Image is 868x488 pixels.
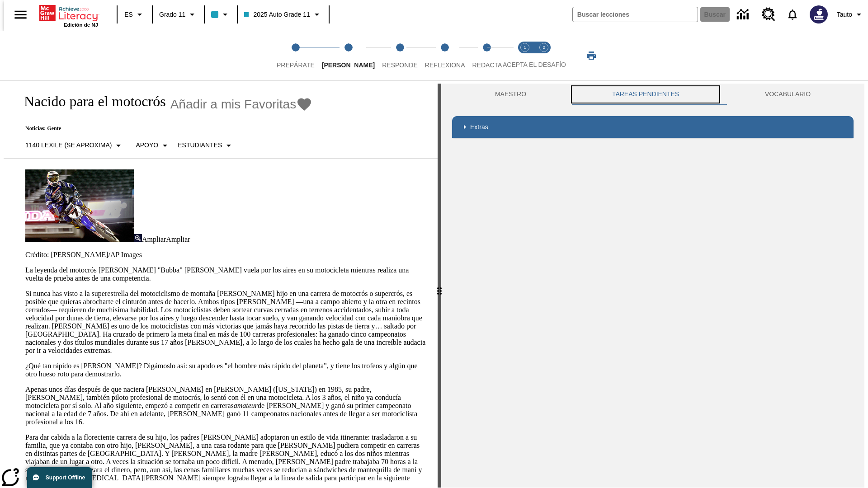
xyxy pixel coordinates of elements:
button: El color de la clase es azul claro. Cambiar el color de la clase. [208,6,234,23]
em: amateur [234,402,258,409]
button: Lenguaje: ES, Selecciona un idioma [120,6,149,23]
button: Acepta el desafío contesta step 2 of 2 [531,31,557,80]
h1: Nacido para el motocrós [14,93,166,110]
button: Grado: Grado 11, Elige un grado [156,6,201,23]
span: 2025 Auto Grade 11 [244,10,310,19]
button: Responde step 3 of 5 [375,31,425,80]
button: Seleccione Lexile, 1140 Lexile (Se aproxima) [22,137,127,154]
div: Instructional Panel Tabs [452,84,854,105]
span: [PERSON_NAME] [322,61,375,69]
div: Extras [452,116,854,138]
span: Grado 11 [159,10,185,19]
div: activity [441,84,864,488]
button: Perfil/Configuración [833,6,868,23]
button: VOCABULARIO [722,84,854,105]
span: Prepárate [277,61,315,69]
button: Maestro [452,84,569,105]
span: Redacta [472,61,502,69]
img: Avatar [810,5,828,23]
p: 1140 Lexile (Se aproxima) [25,141,112,150]
button: TAREAS PENDIENTES [569,84,722,105]
button: Abrir el menú lateral [7,1,34,28]
p: Noticias: Gente [14,125,312,132]
button: Añadir a mis Favoritas - Nacido para el motocrós [170,96,313,112]
span: Edición de NJ [64,22,98,28]
button: Seleccionar estudiante [174,137,238,154]
p: Si nunca has visto a la superestrella del motociclismo de montaña [PERSON_NAME] hijo en una carre... [25,290,427,355]
span: Responde [382,61,418,69]
button: Prepárate step 1 of 5 [269,31,322,80]
p: Estudiantes [178,141,222,150]
span: Support Offline [46,474,85,481]
div: reading [4,84,438,483]
a: Centro de información [731,2,756,27]
span: ACEPTA EL DESAFÍO [503,61,566,68]
button: Reflexiona step 4 of 5 [418,31,472,80]
img: Ampliar [134,234,142,242]
button: Redacta step 5 of 5 [465,31,509,80]
input: Buscar campo [573,7,698,22]
p: ¿Qué tan rápido es [PERSON_NAME]? Digámoslo así: su apodo es "el hombre más rápido del planeta", ... [25,362,427,378]
button: Support Offline [27,467,92,488]
p: Apenas unos días después de que naciera [PERSON_NAME] en [PERSON_NAME] ([US_STATE]) en 1985, su p... [25,385,427,426]
button: Escoja un nuevo avatar [804,3,833,26]
button: Lee step 2 of 5 [315,31,382,80]
text: 1 [524,45,526,50]
text: 2 [542,45,545,50]
p: Extras [470,122,488,132]
a: Notificaciones [781,3,804,26]
div: Portada [39,3,98,28]
span: ES [124,10,133,19]
span: Ampliar [142,235,166,243]
p: Crédito: [PERSON_NAME]/AP Images [25,251,427,259]
button: Tipo de apoyo, Apoyo [132,137,174,154]
p: La leyenda del motocrós [PERSON_NAME] "Bubba" [PERSON_NAME] vuela por los aires en su motocicleta... [25,266,427,282]
button: Imprimir [577,47,606,64]
button: Acepta el desafío lee step 1 of 2 [512,31,538,80]
span: Reflexiona [425,61,465,69]
a: Centro de recursos, Se abrirá en una pestaña nueva. [756,2,781,27]
span: Ampliar [166,235,190,243]
div: Pulsa la tecla de intro o la barra espaciadora y luego presiona las flechas de derecha e izquierd... [438,84,441,488]
img: El corredor de motocrós James Stewart vuela por los aires en su motocicleta de montaña. [25,169,134,242]
button: Clase: 2025 Auto Grade 11, Selecciona una clase [241,6,325,23]
span: Añadir a mis Favoritas [170,97,297,112]
span: Tauto [837,10,852,19]
p: Apoyo [136,141,158,150]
